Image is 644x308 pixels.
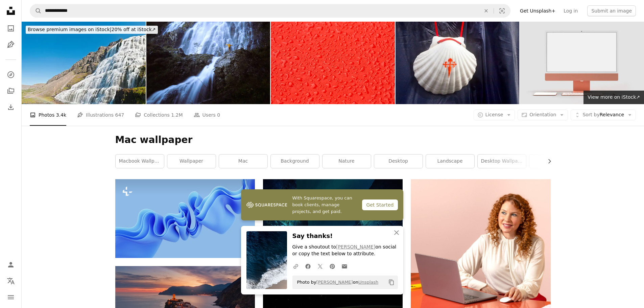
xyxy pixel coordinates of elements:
[271,155,319,168] a: background
[135,104,183,126] a: Collections 1.2M
[263,179,403,273] img: northern lights
[22,22,162,38] a: Browse premium images on iStock|20% off at iStock↗
[271,22,395,104] img: Raindrops background Red surface covered with water drops condensation texture
[115,134,551,146] h1: Mac wallpaper
[520,22,644,104] img: Monitor iMac 24 mockup Template For presentation branding, corporate identity, advertising, brand...
[485,112,503,117] span: License
[316,280,353,285] a: [PERSON_NAME]
[323,155,371,168] a: nature
[28,27,111,32] span: Browse premium images on iStock |
[474,110,515,120] button: License
[4,274,18,288] button: Language
[292,195,357,215] span: With Squarespace, you can book clients, manage projects, and get paid.
[478,155,526,168] a: desktop wallpaper
[4,68,18,81] a: Explore
[4,100,18,114] a: Download History
[587,5,636,16] button: Submit an image
[77,104,124,126] a: Illustrations 647
[4,84,18,98] a: Collections
[386,277,397,288] button: Copy to clipboard
[362,199,398,210] div: Get Started
[559,5,582,16] a: Log in
[30,4,42,17] button: Search Unsplash
[336,244,375,250] a: [PERSON_NAME]
[582,112,624,118] span: Relevance
[494,4,510,17] button: Visual search
[426,155,474,168] a: landscape
[583,91,644,104] a: View more on iStock↗
[4,22,18,35] a: Photos
[518,110,568,120] button: Orientation
[326,259,338,273] a: Share on Pinterest
[516,5,559,16] a: Get Unsplash+
[588,94,640,100] span: View more on iStock ↗
[4,290,18,304] button: Menu
[28,27,156,32] span: 20% off at iStock ↗
[302,259,314,273] a: Share on Facebook
[358,280,378,285] a: Unsplash
[30,4,510,18] form: Find visuals sitewide
[146,22,270,104] img: Ordu Çaglayan Selalesi
[241,189,403,220] a: With Squarespace, you can book clients, manage projects, and get paid.Get Started
[479,4,494,17] button: Clear
[292,244,398,257] p: Give a shoutout to on social or copy the text below to attribute.
[217,111,220,119] span: 0
[294,277,379,288] span: Photo by on
[219,155,267,168] a: mac
[115,179,255,258] img: 3d render, abstract modern blue background, folded ribbons macro, fashion wallpaper with wavy lay...
[194,104,220,126] a: Users 0
[529,155,578,168] a: outdoor
[571,110,636,120] button: Sort byRelevance
[4,258,18,271] a: Log in / Sign up
[116,155,164,168] a: macbook wallpaper
[543,155,551,168] button: scroll list to the right
[314,259,326,273] a: Share on Twitter
[374,155,423,168] a: desktop
[396,22,520,104] img: Scallop shell and cross symbols of the camino de Santiago, ancient pilgrimage route.
[22,22,146,104] img: Magnificent cascade rainbow child Dynjandi Iceland panorama
[171,111,183,119] span: 1.2M
[292,231,398,241] h3: Say thanks!
[246,200,287,210] img: file-1747939142011-51e5cc87e3c9
[529,112,556,117] span: Orientation
[582,112,599,117] span: Sort by
[4,38,18,51] a: Illustrations
[167,155,216,168] a: wallpaper
[115,111,124,119] span: 647
[115,215,255,221] a: 3d render, abstract modern blue background, folded ribbons macro, fashion wallpaper with wavy lay...
[338,259,351,273] a: Share over email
